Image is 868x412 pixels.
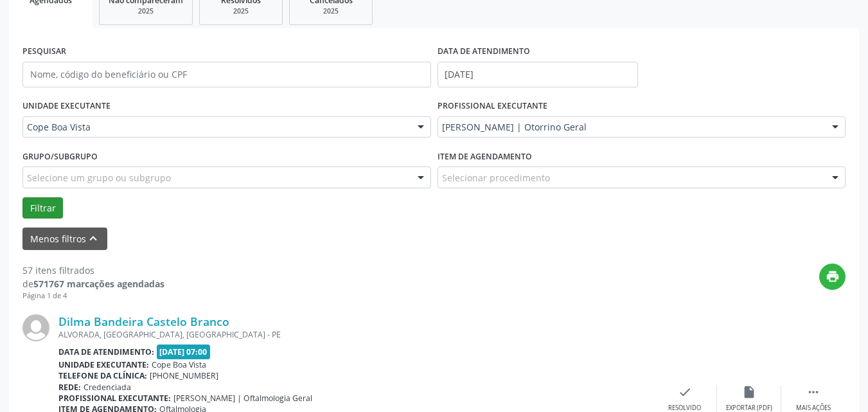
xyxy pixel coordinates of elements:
[22,291,164,301] div: Página 1 de 4
[22,314,49,341] img: img
[27,121,405,134] span: Cope Boa Vista
[22,42,66,62] label: PESQUISAR
[678,385,692,399] i: check
[438,96,547,116] label: PROFISSIONAL EXECUTANTE
[299,6,363,16] div: 2025
[806,385,820,399] i: 
[86,231,100,246] i: keyboard_arrow_up
[819,264,846,290] button: print
[22,62,431,87] input: Nome, código do beneficiário ou CPF
[442,171,550,184] span: Selecionar procedimento
[58,329,653,340] div: ALVORADA, [GEOGRAPHIC_DATA], [GEOGRAPHIC_DATA] - PE
[22,147,98,166] label: Grupo/Subgrupo
[826,269,840,283] i: print
[209,6,273,16] div: 2025
[22,228,107,250] button: Menos filtroskeyboard_arrow_up
[22,197,63,219] button: Filtrar
[152,359,206,370] span: Cope Boa Vista
[22,96,111,116] label: UNIDADE EXECUTANTE
[442,121,820,134] span: [PERSON_NAME] | Otorrino Geral
[742,385,756,399] i: insert_drive_file
[157,345,211,359] span: [DATE] 07:00
[84,382,131,393] span: Credenciada
[438,42,530,62] label: DATA DE ATENDIMENTO
[58,393,171,404] b: Profissional executante:
[33,278,164,290] strong: 571767 marcações agendadas
[58,370,147,381] b: Telefone da clínica:
[58,382,81,393] b: Rede:
[109,6,183,16] div: 2025
[438,62,639,87] input: Selecione um intervalo
[58,346,154,357] b: Data de atendimento:
[22,264,164,277] div: 57 itens filtrados
[22,277,164,291] div: de
[58,359,149,370] b: Unidade executante:
[58,314,229,328] a: Dilma Bandeira Castelo Branco
[438,147,532,166] label: Item de agendamento
[173,393,312,404] span: [PERSON_NAME] | Oftalmologia Geral
[150,370,218,381] span: [PHONE_NUMBER]
[27,171,171,184] span: Selecione um grupo ou subgrupo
